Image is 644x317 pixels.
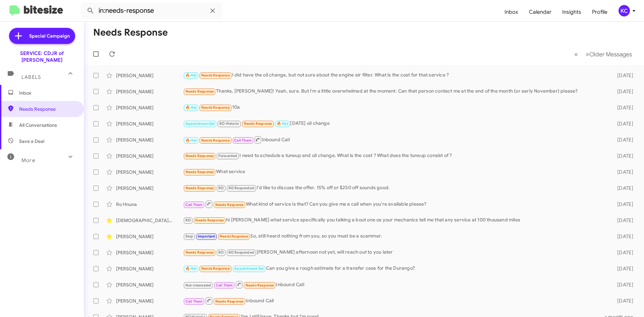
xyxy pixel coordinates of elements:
[19,106,76,112] span: Needs Response
[201,105,230,110] span: Needs Response
[606,249,639,256] div: [DATE]
[219,121,239,126] span: RO Historic
[185,154,214,158] span: Needs Response
[116,265,183,272] div: [PERSON_NAME]
[606,72,639,79] div: [DATE]
[606,298,639,304] div: [DATE]
[185,170,214,174] span: Needs Response
[19,122,57,128] span: All Conversations
[582,47,636,61] button: Next
[183,200,606,208] div: What kind of service is that? Can you give me a call when you're available please?
[183,265,606,272] div: Can you give a rough estimate for a transfer case for the Durango?
[587,2,613,22] a: Profile
[215,203,244,207] span: Needs Response
[589,51,632,58] span: Older Messages
[185,250,214,255] span: Needs Response
[183,297,606,305] div: Inbound Call
[183,184,606,192] div: I'd like to discuss the offer. 15% off or $250 off sounds good.
[574,50,578,58] span: «
[228,250,254,255] span: RO Responded
[116,201,183,208] div: Ro Hnuna
[185,73,197,77] span: 🔥 Hot
[185,105,197,110] span: 🔥 Hot
[116,72,183,79] div: [PERSON_NAME]
[116,169,183,175] div: [PERSON_NAME]
[116,185,183,192] div: [PERSON_NAME]
[277,121,288,126] span: 🔥 Hot
[228,186,254,190] span: RO Responded
[499,2,524,22] a: Inbox
[244,121,272,126] span: Needs Response
[619,5,630,16] div: KC
[217,153,239,159] span: Forwarded
[185,283,211,287] span: Not-Interested
[116,153,183,159] div: [PERSON_NAME]
[220,234,248,239] span: Needs Response
[183,88,606,95] div: Thanks, [PERSON_NAME]! Yeah, sure. But I'm a little overwhelmed at the moment. Can that person co...
[183,152,606,160] div: I need to schedule a tuneup and oil change. What is the cost ? What does the tuneup consist of ?
[201,138,230,143] span: Needs Response
[183,168,606,176] div: What service
[116,298,183,304] div: [PERSON_NAME]
[21,74,41,80] span: Labels
[185,203,203,207] span: Call Them
[183,120,606,127] div: [DATE] oil change
[185,218,191,222] span: RO
[606,120,639,127] div: [DATE]
[185,299,203,304] span: Call Them
[195,218,224,222] span: Needs Response
[183,136,606,144] div: Inbound Call
[116,120,183,127] div: [PERSON_NAME]
[606,104,639,111] div: [DATE]
[183,280,606,289] div: Inbound Call
[586,50,589,58] span: »
[234,138,252,143] span: Call Them
[183,104,606,111] div: 10a
[216,283,233,287] span: Call Them
[246,283,274,287] span: Needs Response
[116,104,183,111] div: [PERSON_NAME]
[606,185,639,192] div: [DATE]
[185,89,214,94] span: Needs Response
[116,281,183,288] div: [PERSON_NAME]
[218,250,224,255] span: RO
[613,5,637,16] button: KC
[571,47,636,61] nav: Page navigation example
[185,138,197,143] span: 🔥 Hot
[116,137,183,143] div: [PERSON_NAME]
[183,71,606,79] div: I did have the oil change, but not sure about the engine air filter. What is the cost for that se...
[557,2,587,22] a: Insights
[606,153,639,159] div: [DATE]
[606,169,639,175] div: [DATE]
[606,281,639,288] div: [DATE]
[606,265,639,272] div: [DATE]
[606,201,639,208] div: [DATE]
[570,47,582,61] button: Previous
[185,186,214,190] span: Needs Response
[116,233,183,240] div: [PERSON_NAME]
[21,157,35,163] span: More
[215,299,244,304] span: Needs Response
[185,121,215,126] span: Appointment Set
[524,2,557,22] a: Calendar
[183,249,606,256] div: [PERSON_NAME] afternoon not yet, will reach out to you later
[9,28,75,44] a: Special Campaign
[116,249,183,256] div: [PERSON_NAME]
[19,138,44,145] span: Save a Deal
[29,33,70,39] span: Special Campaign
[234,266,264,271] span: Appointment Set
[116,217,183,224] div: [DEMOGRAPHIC_DATA][PERSON_NAME]
[606,137,639,143] div: [DATE]
[201,73,230,77] span: Needs Response
[201,266,230,271] span: Needs Response
[19,90,76,96] span: Inbox
[93,27,168,38] h1: Needs Response
[183,216,606,224] div: hi [PERSON_NAME] what service specifically you talking a bout one os your mechanics tell me that ...
[116,88,183,95] div: [PERSON_NAME]
[606,88,639,95] div: [DATE]
[218,186,224,190] span: RO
